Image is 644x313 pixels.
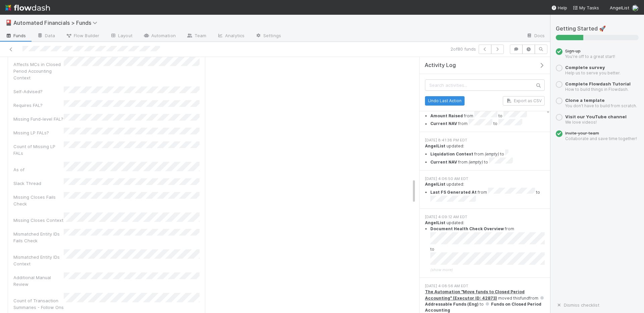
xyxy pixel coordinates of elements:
div: updated: [425,143,545,165]
a: Layout [105,31,138,42]
small: You’re off to a great start! [565,54,615,59]
span: My Tasks [573,5,599,10]
a: My Tasks [573,4,599,11]
a: The Automation "Move funds to Closed Period Accounting" (Executor ID: 42873) [425,289,525,300]
li: from to [430,188,545,204]
li: from to [430,149,545,158]
em: (empty) [469,160,483,165]
span: Activity Log [425,62,456,69]
li: from to [430,119,545,127]
summary: Document Health Check Overview from to (show more) [430,226,545,273]
a: Analytics [212,31,250,42]
button: Export as CSV [503,96,545,105]
span: Flow Builder [66,32,99,39]
span: (show more) [430,267,453,272]
a: Settings [250,31,286,42]
strong: Current NAV [430,121,457,126]
span: 2 of 80 funds [450,46,476,52]
div: Self-Advised? [13,88,64,95]
a: Invite your team [565,130,599,136]
strong: Liquidation Context [430,151,473,156]
div: Slack Thread [13,180,64,187]
div: Missing Closes Context [13,217,64,224]
h5: Getting Started 🚀 [556,25,639,32]
span: Automated Financials > Funds [13,19,101,26]
small: We love videos! [565,120,597,125]
div: [DATE] 4:09:12 AM EDT [425,214,545,220]
a: Team [181,31,212,42]
strong: Amount Raised [430,113,463,118]
a: Docs [521,31,550,42]
small: Collaborate and save time together! [565,136,637,141]
input: Search activities... [425,79,545,90]
img: avatar_2898ad1f-ea2e-452c-b8f6-739e10f1dc7d.png [632,5,639,11]
div: Missing LP FALs? [13,129,64,136]
div: Count of Transaction Summaries - Follow Ons [13,297,64,311]
div: [DATE] 4:06:50 AM EDT [425,176,545,182]
strong: Last FS Generated At [430,190,477,195]
div: [DATE] 4:08:56 AM EDT [425,283,545,289]
span: AngelList [610,5,629,10]
a: Visit our YouTube channel [565,114,627,119]
button: Undo Last Action [425,96,465,105]
div: Mismatched Entity IDs Fails Check [13,231,64,244]
strong: Document Health Check Overview [430,226,504,231]
strong: AngelList [425,143,445,148]
li: from to [430,111,545,119]
small: Help us to serve you better. [565,70,621,75]
div: Affects MCs in Closed Period Accounting Context [13,61,64,81]
div: updated: [425,105,545,127]
img: logo-inverted-e16ddd16eac7371096b0.svg [5,2,50,13]
em: (empty) [485,151,499,156]
div: Help [551,4,567,11]
small: How to build things in Flowdash. [565,87,629,92]
div: Additional Manual Review [13,274,64,288]
a: Automation [138,31,181,42]
div: updated: [425,181,545,203]
div: [DATE] 8:41:38 PM EDT [425,137,545,143]
strong: Current NAV [430,160,457,165]
a: Data [32,31,60,42]
a: Complete survey [565,65,605,70]
div: Missing Closes Fails Check [13,194,64,207]
a: Flow Builder [60,31,105,42]
a: Clone a template [565,98,605,103]
div: Count of Missing LP FALs [13,143,64,156]
div: As of [13,166,64,173]
a: Complete Flowdash Tutorial [565,81,631,86]
strong: AngelList [425,220,445,225]
div: Missing Fund-level FAL? [13,116,64,122]
small: You don’t have to build from scratch. [565,103,637,108]
a: Dismiss checklist [556,302,599,308]
div: updated: [425,220,545,273]
li: from to [430,158,545,166]
div: Mismatched Entity IDs Context [13,254,64,267]
span: Funds [5,32,26,39]
div: Requires FAL? [13,102,64,109]
span: Sign up [565,48,581,54]
strong: AngelList [425,182,445,187]
span: 🎴 [5,20,12,25]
